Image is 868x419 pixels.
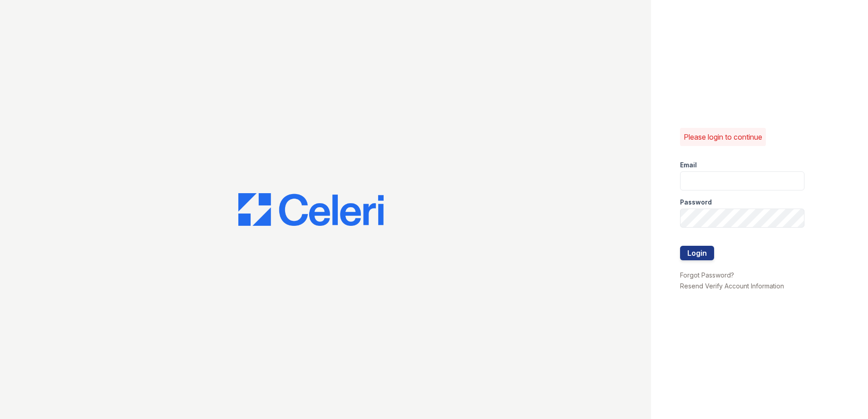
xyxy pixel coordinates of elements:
p: Please login to continue [684,132,762,142]
label: Password [680,198,712,207]
label: Email [680,161,697,170]
a: Forgot Password? [680,271,734,279]
a: Resend Verify Account Information [680,282,784,290]
img: CE_Logo_Blue-a8612792a0a2168367f1c8372b55b34899dd931a85d93a1a3d3e32e68fde9ad4.png [238,193,384,226]
button: Login [680,246,714,260]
